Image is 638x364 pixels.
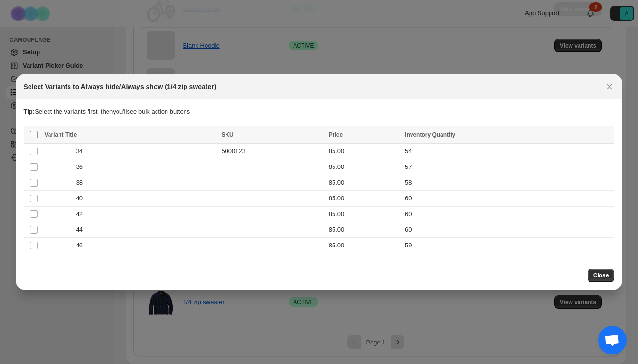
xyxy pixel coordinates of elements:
span: Close [593,272,609,279]
td: 60 [402,207,614,222]
div: Open chat [598,326,627,354]
td: 57 [402,159,614,175]
span: 42 [76,209,88,219]
td: 85.00 [326,238,402,254]
button: Close [588,269,615,282]
p: Select the variants first, then you'll see bulk action buttons [24,107,615,117]
span: SKU [221,131,233,138]
td: 59 [402,238,614,254]
td: 54 [402,144,614,159]
span: 44 [76,225,88,235]
td: 85.00 [326,159,402,175]
span: Inventory Quantity [405,131,455,138]
button: Close [603,80,616,93]
span: 36 [76,162,88,172]
td: 85.00 [326,175,402,191]
strong: Tip: [24,108,35,115]
td: 5000123 [218,144,325,159]
td: 60 [402,222,614,238]
span: Price [329,131,343,138]
span: 34 [76,147,88,156]
td: 58 [402,175,614,191]
td: 85.00 [326,144,402,159]
h2: Select Variants to Always hide/Always show (1/4 zip sweater) [24,82,216,91]
td: 85.00 [326,191,402,207]
span: 38 [76,178,88,187]
span: 46 [76,241,88,250]
span: 40 [76,194,88,203]
td: 60 [402,191,614,207]
span: Variant Title [45,131,77,138]
td: 85.00 [326,207,402,222]
td: 85.00 [326,222,402,238]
